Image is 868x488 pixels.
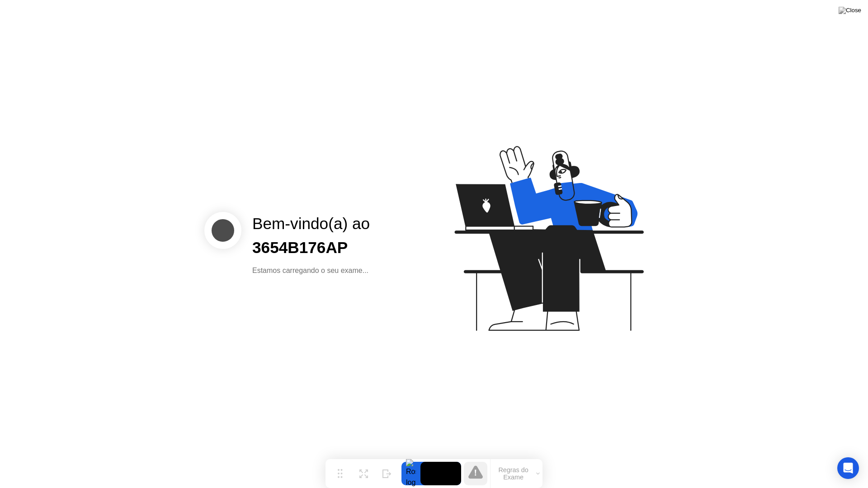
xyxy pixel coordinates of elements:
[252,265,370,276] div: Estamos carregando o seu exame...
[252,212,370,236] div: Bem-vindo(a) ao
[252,236,370,260] div: 3654B176AP
[839,7,861,14] img: Close
[491,466,542,481] button: Regras do Exame
[837,457,859,479] div: Open Intercom Messenger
